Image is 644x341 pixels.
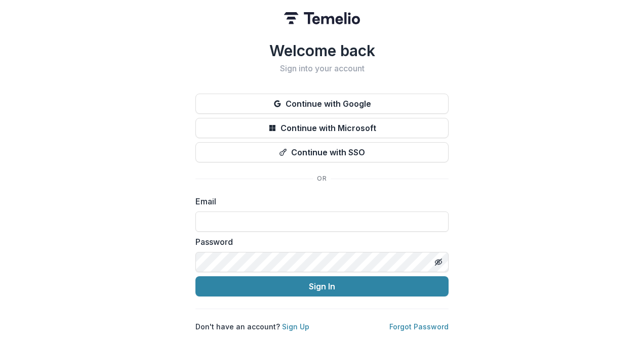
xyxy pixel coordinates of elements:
button: Continue with Google [195,94,449,114]
button: Continue with SSO [195,142,449,162]
h1: Welcome back [195,41,449,60]
a: Forgot Password [389,322,449,331]
label: Email [195,195,442,207]
h2: Sign into your account [195,64,449,73]
label: Password [195,236,442,248]
button: Sign In [195,276,449,296]
p: Don't have an account? [195,321,309,332]
button: Toggle password visibility [430,254,447,270]
a: Sign Up [282,322,309,331]
button: Continue with Microsoft [195,118,449,138]
img: Temelio [284,12,360,24]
